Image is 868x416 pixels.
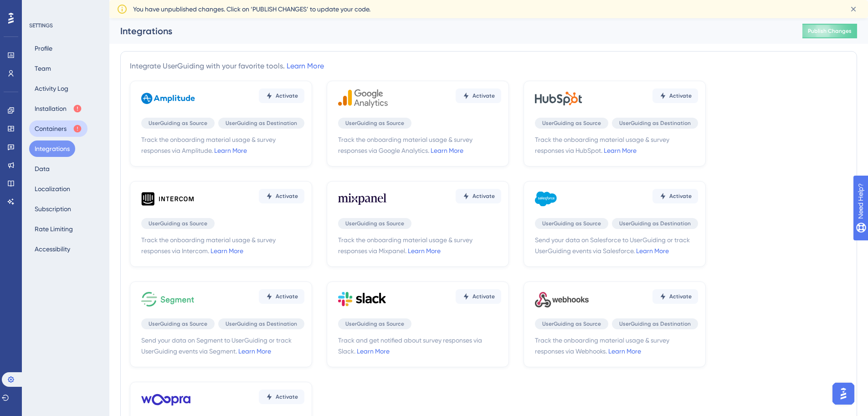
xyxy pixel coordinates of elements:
[29,221,78,237] button: Rate Limiting
[29,80,74,97] button: Activity Log
[29,120,87,137] button: Containers
[669,293,692,300] span: Activate
[226,120,297,127] span: UserGuiding as Destination
[29,140,75,157] button: Integrations
[619,220,691,227] span: UserGuiding as Destination
[338,134,501,156] span: Track the onboarding material usage & survey responses via Google Analytics.
[802,24,857,38] button: Publish Changes
[259,390,304,404] button: Activate
[211,247,243,255] a: Learn More
[338,234,501,256] span: Track the onboarding material usage & survey responses via Mixpanel.
[456,88,501,103] button: Activate
[456,289,501,304] button: Activate
[345,320,404,328] span: UserGuiding as Source
[357,348,390,355] a: Learn More
[830,380,857,407] iframe: UserGuiding AI Assistant Launcher
[345,120,404,127] span: UserGuiding as Source
[456,189,501,203] button: Activate
[214,147,247,154] a: Learn More
[149,220,207,227] span: UserGuiding as Source
[287,62,324,70] a: Learn More
[604,147,637,154] a: Learn More
[535,134,698,156] span: Track the onboarding material usage & survey responses via HubSpot.
[120,25,780,37] div: Integrations
[276,92,298,99] span: Activate
[29,181,76,197] button: Localization
[431,147,463,154] a: Learn More
[21,2,57,13] span: Need Help?
[669,92,692,99] span: Activate
[473,92,495,99] span: Activate
[276,393,298,400] span: Activate
[808,27,852,35] span: Publish Changes
[29,60,56,77] button: Team
[619,320,691,328] span: UserGuiding as Destination
[669,192,692,200] span: Activate
[238,348,271,355] a: Learn More
[276,293,298,300] span: Activate
[133,4,370,15] span: You have unpublished changes. Click on ‘PUBLISH CHANGES’ to update your code.
[652,189,698,203] button: Activate
[542,220,601,227] span: UserGuiding as Source
[473,293,495,300] span: Activate
[226,320,297,328] span: UserGuiding as Destination
[29,22,103,29] div: SETTINGS
[141,134,304,156] span: Track the onboarding material usage & survey responses via Amplitude.
[259,88,304,103] button: Activate
[338,335,501,357] span: Track and get notified about survey responses via Slack.
[276,192,298,200] span: Activate
[259,289,304,304] button: Activate
[29,201,77,217] button: Subscription
[141,335,304,357] span: Send your data on Segment to UserGuiding or track UserGuiding events via Segment.
[473,192,495,200] span: Activate
[29,40,58,57] button: Profile
[259,189,304,203] button: Activate
[345,220,404,227] span: UserGuiding as Source
[149,120,207,127] span: UserGuiding as Source
[652,88,698,103] button: Activate
[535,335,698,357] span: Track the onboarding material usage & survey responses via Webhooks.
[130,61,324,72] div: Integrate UserGuiding with your favorite tools.
[542,120,601,127] span: UserGuiding as Source
[619,120,691,127] span: UserGuiding as Destination
[141,234,304,256] span: Track the onboarding material usage & survey responses via Intercom.
[149,320,207,328] span: UserGuiding as Source
[29,241,76,257] button: Accessibility
[29,100,87,117] button: Installation
[608,348,641,355] a: Learn More
[408,247,441,255] a: Learn More
[542,320,601,328] span: UserGuiding as Source
[652,289,698,304] button: Activate
[636,247,669,255] a: Learn More
[535,234,698,256] span: Send your data on Salesforce to UserGuiding or track UserGuiding events via Salesforce.
[29,161,55,177] button: Data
